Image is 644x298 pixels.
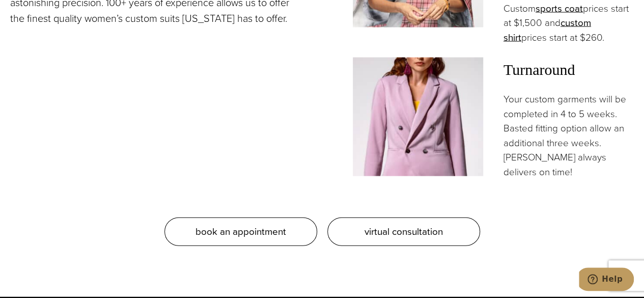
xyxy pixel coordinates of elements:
a: custom shirt [503,16,591,44]
iframe: Opens a widget where you can chat to one of our agents [579,267,634,293]
a: virtual consultation [327,218,480,246]
span: virtual consultation [365,224,443,239]
p: Your custom garments will be completed in 4 to 5 weeks. Basted fitting option allow an additional... [503,92,634,179]
img: Woman in double breasted Loro Piana bespoke women's suits. [353,58,483,176]
span: Turnaround [503,58,634,82]
span: book an appointment [195,224,286,239]
a: book an appointment [164,218,317,246]
a: sports coat [536,2,583,16]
